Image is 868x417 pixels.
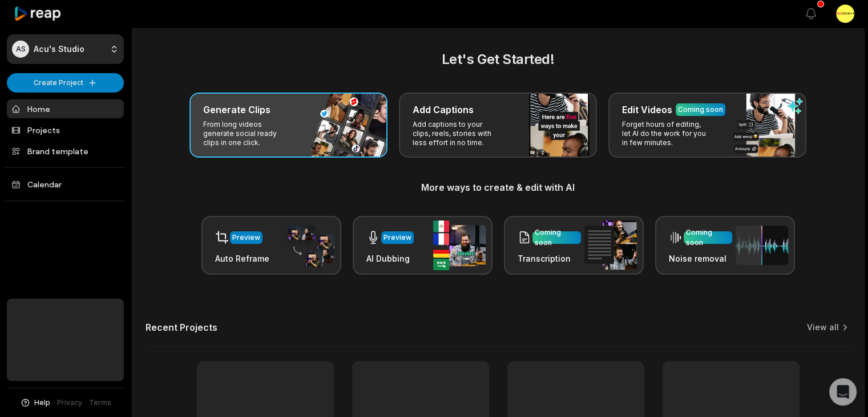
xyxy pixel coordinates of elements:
[518,252,581,264] h3: Transcription
[433,220,486,270] img: ai_dubbing.png
[7,142,124,161] a: Brand template
[736,226,788,265] img: noise_removal.png
[584,220,637,270] img: transcription.png
[34,44,84,54] p: Acu's Studio
[829,378,857,406] div: Open Intercom Messenger
[12,41,29,58] div: AS
[89,398,111,408] a: Terms
[232,232,260,243] div: Preview
[7,73,124,93] button: Create Project
[57,398,82,408] a: Privacy
[203,103,271,117] h3: Generate Clips
[535,227,579,248] div: Coming soon
[7,175,124,194] a: Calendar
[669,252,732,264] h3: Noise removal
[282,223,334,268] img: auto_reframe.png
[678,105,723,115] div: Coming soon
[203,120,292,147] p: From long videos generate social ready clips in one click.
[7,99,124,118] a: Home
[686,227,730,248] div: Coming soon
[146,322,217,333] h2: Recent Projects
[146,49,850,70] h2: Let's Get Started!
[20,398,50,408] button: Help
[34,398,50,408] span: Help
[807,322,839,333] a: View all
[413,120,501,147] p: Add captions to your clips, reels, stories with less effort in no time.
[146,181,850,194] h3: More ways to create & edit with AI
[215,252,269,264] h3: Auto Reframe
[413,103,474,117] h3: Add Captions
[383,232,411,243] div: Preview
[622,120,710,147] p: Forget hours of editing, let AI do the work for you in few minutes.
[622,103,672,117] h3: Edit Videos
[7,121,124,139] a: Projects
[366,252,414,264] h3: AI Dubbing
